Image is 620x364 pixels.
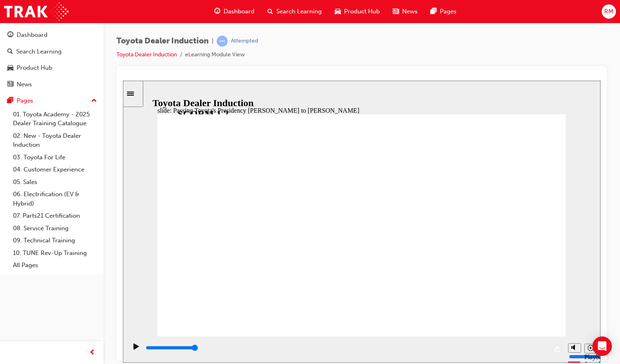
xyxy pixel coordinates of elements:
a: 10. TUNE Rev-Up Training [10,247,100,259]
div: Open Intercom Messenger [592,336,612,356]
a: 09. Technical Training [10,234,100,247]
div: misc controls [441,256,474,282]
a: 08. Service Training [10,222,100,235]
a: news-iconNews [386,3,424,20]
a: 06. Electrification (EV & Hybrid) [10,188,100,210]
span: pages-icon [7,97,13,105]
a: 05. Sales [10,176,100,188]
span: news-icon [393,6,399,17]
div: Pages [17,96,33,105]
button: Mute (Ctrl+Alt+M) [445,263,458,272]
span: News [402,7,418,16]
a: Product Hub [3,60,100,75]
button: Replay (Ctrl+Alt+R) [429,263,441,275]
a: search-iconSearch Learning [261,3,328,20]
div: Search Learning [16,47,62,56]
span: car-icon [7,64,13,72]
button: Pages [3,93,100,108]
div: Product Hub [17,63,52,73]
button: DashboardSearch LearningProduct HubNews [3,26,100,93]
button: Playback speed [461,263,474,273]
a: 02. New - Toyota Dealer Induction [10,130,100,151]
a: Toyota Dealer Induction [116,51,177,58]
input: volume [446,273,498,279]
span: news-icon [7,81,13,88]
span: guage-icon [214,6,220,17]
a: pages-iconPages [424,3,463,20]
span: learningRecordVerb_ATTEMPT-icon [217,36,228,47]
span: Search Learning [276,7,322,16]
span: Product Hub [344,7,380,16]
span: search-icon [267,6,273,17]
a: Search Learning [3,44,100,59]
a: guage-iconDashboard [208,3,261,20]
a: All Pages [10,259,100,272]
a: 04. Customer Experience [10,163,100,176]
a: 03. Toyota For Life [10,151,100,164]
span: prev-icon [89,348,95,358]
div: Playback Speed [461,273,474,287]
span: up-icon [91,96,97,106]
a: News [3,77,100,92]
span: Pages [440,7,456,16]
span: car-icon [335,6,341,17]
button: Play (Ctrl+Alt+P) [4,262,18,276]
a: 07. Parts21 Certification [10,210,100,222]
div: Attempted [231,37,258,45]
span: RM [604,7,614,16]
img: Trak [4,2,69,21]
span: Dashboard [224,7,254,16]
div: Dashboard [17,30,47,40]
span: Toyota Dealer Induction [116,36,209,46]
span: pages-icon [431,6,437,17]
a: 01. Toyota Academy - 2025 Dealer Training Catalogue [10,108,100,130]
button: RM [602,4,616,19]
span: search-icon [7,48,13,56]
a: Dashboard [3,28,100,43]
span: | [212,36,213,46]
li: eLearning Module View [185,50,245,60]
span: guage-icon [7,32,13,39]
a: car-iconProduct Hub [328,3,386,20]
input: slide progress [23,264,75,270]
div: News [17,80,32,89]
div: playback controls [4,256,441,282]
